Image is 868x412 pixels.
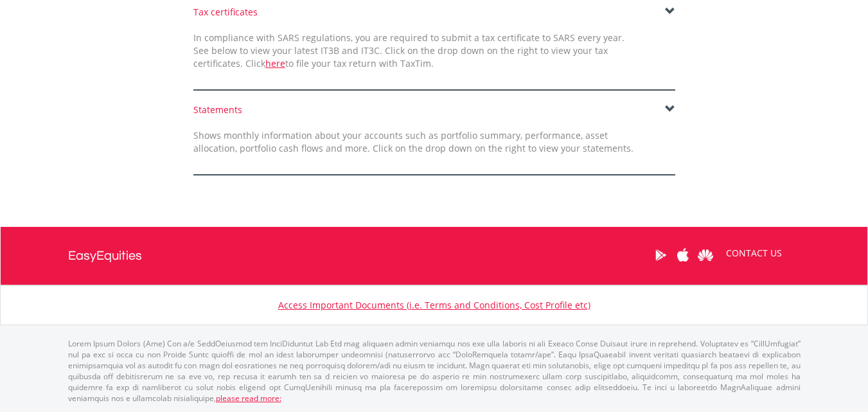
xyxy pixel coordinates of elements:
a: Access Important Documents (i.e. Terms and Conditions, Cost Profile etc) [278,299,590,311]
p: Lorem Ipsum Dolors (Ame) Con a/e SeddOeiusmod tem InciDiduntut Lab Etd mag aliquaen admin veniamq... [68,338,801,404]
a: here [265,57,285,69]
div: Tax certificates [193,6,675,19]
a: please read more: [216,393,281,404]
div: Shows monthly information about your accounts such as portfolio summary, performance, asset alloc... [184,129,643,155]
a: Apple [672,235,695,275]
a: Huawei [695,235,717,275]
a: EasyEquities [68,227,142,285]
a: Google Play [650,235,672,275]
div: Statements [193,103,675,116]
span: Click to file your tax return with TaxTim. [245,57,434,69]
span: In compliance with SARS regulations, you are required to submit a tax certificate to SARS every y... [193,31,624,69]
a: CONTACT US [717,235,791,271]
